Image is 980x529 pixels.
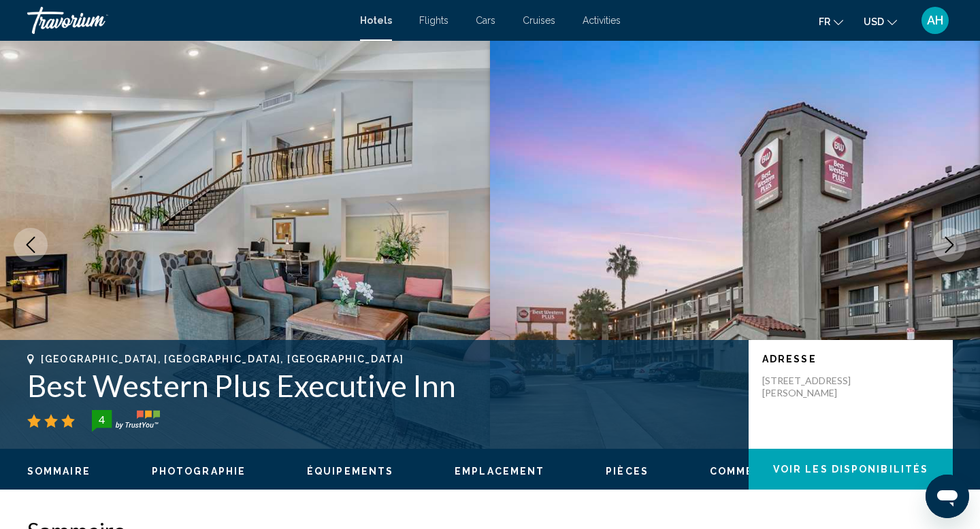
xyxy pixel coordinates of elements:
a: Flights [419,15,448,26]
img: trustyou-badge-hor.svg [92,410,160,432]
button: User Menu [917,6,953,35]
a: Hotels [360,15,392,26]
span: AH [927,14,943,27]
span: Commentaires [710,466,805,477]
a: Cars [476,15,495,26]
div: 4 [88,411,115,428]
button: Équipements [307,465,393,477]
span: [GEOGRAPHIC_DATA], [GEOGRAPHIC_DATA], [GEOGRAPHIC_DATA] [41,354,404,364]
button: Next image [932,228,966,262]
a: Cruises [523,15,555,26]
span: Voir les disponibilités [773,464,928,475]
button: Change language [819,12,843,31]
p: [STREET_ADDRESS][PERSON_NAME] [762,375,871,399]
button: Photographie [152,465,246,477]
h1: Best Western Plus Executive Inn [27,368,735,403]
button: Change currency [864,12,897,31]
a: Travorium [27,7,346,34]
span: USD [864,16,884,27]
iframe: Bouton de lancement de la fenêtre de messagerie [926,475,969,518]
span: Photographie [152,466,246,477]
a: Activities [583,15,621,26]
button: Sommaire [27,465,91,477]
p: Adresse [762,354,939,364]
span: Sommaire [27,466,91,477]
span: fr [819,16,830,27]
button: Previous image [14,228,48,262]
button: Voir les disponibilités [749,449,953,490]
button: Pièces [606,465,649,477]
span: Emplacement [455,466,544,477]
span: Pièces [606,466,649,477]
button: Emplacement [455,465,544,477]
span: Équipements [307,466,393,477]
button: Commentaires [710,465,805,477]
